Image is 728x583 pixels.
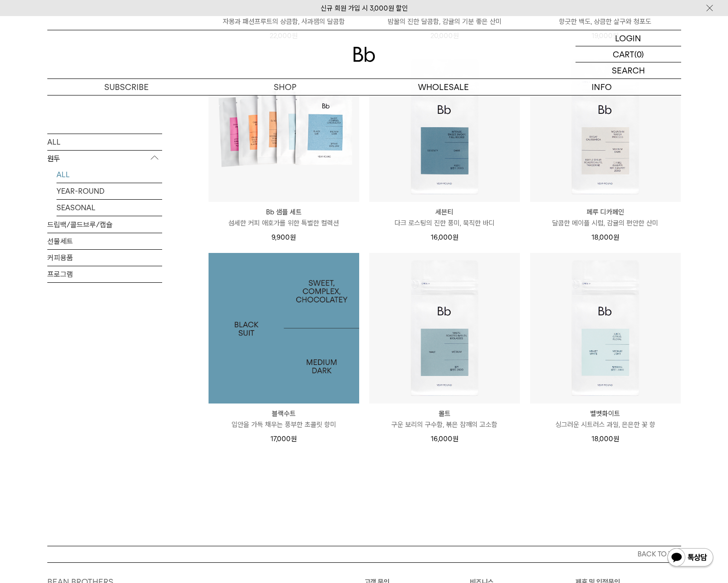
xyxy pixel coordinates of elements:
[209,253,359,404] img: 1000000031_add2_036.jpg
[271,435,297,443] span: 17,000
[576,30,681,46] a: LOGIN
[47,249,162,265] a: 커피용품
[592,233,619,241] span: 18,000
[615,30,641,46] p: LOGIN
[369,408,520,419] p: 몰트
[209,419,359,430] p: 입안을 가득 채우는 풍부한 초콜릿 향미
[530,408,681,430] a: 벨벳화이트 싱그러운 시트러스 과일, 은은한 꽃 향
[56,199,162,215] a: SEASONAL
[530,51,681,202] img: 페루 디카페인
[613,233,619,241] span: 원
[431,435,458,443] span: 16,000
[47,79,206,95] a: SUBSCRIBE
[592,435,619,443] span: 18,000
[530,419,681,430] p: 싱그러운 시트러스 과일, 은은한 꽃 향
[613,435,619,443] span: 원
[47,134,162,150] a: ALL
[209,207,359,218] p: Bb 샘플 세트
[321,4,408,12] a: 신규 회원 가입 시 3,000원 할인
[209,408,359,419] p: 블랙수트
[206,79,364,95] a: SHOP
[369,253,520,404] img: 몰트
[369,207,520,229] a: 세븐티 다크 로스팅의 진한 풍미, 묵직한 바디
[530,218,681,229] p: 달콤한 메이플 시럽, 감귤의 편안한 산미
[369,419,520,430] p: 구운 보리의 구수함, 볶은 참깨의 고소함
[353,47,375,62] img: 로고
[56,166,162,182] a: ALL
[291,435,297,443] span: 원
[530,207,681,218] p: 페루 디카페인
[209,207,359,229] a: Bb 샘플 세트 섬세한 커피 애호가를 위한 특별한 컬렉션
[369,207,520,218] p: 세븐티
[47,150,162,167] p: 원두
[47,266,162,282] a: 프로그램
[56,183,162,199] a: YEAR-ROUND
[369,218,520,229] p: 다크 로스팅의 진한 풍미, 묵직한 바디
[530,253,681,404] img: 벨벳화이트
[47,546,681,562] button: BACK TO TOP
[369,51,520,202] img: 세븐티
[666,547,714,569] img: 카카오톡 채널 1:1 채팅 버튼
[209,408,359,430] a: 블랙수트 입안을 가득 채우는 풍부한 초콜릿 향미
[47,233,162,249] a: 선물세트
[576,46,681,62] a: CART (0)
[47,216,162,232] a: 드립백/콜드브루/캡슐
[364,79,523,95] p: WHOLESALE
[271,233,296,241] span: 9,900
[431,233,458,241] span: 16,000
[209,218,359,229] p: 섬세한 커피 애호가를 위한 특별한 컬렉션
[613,46,634,62] p: CART
[369,408,520,430] a: 몰트 구운 보리의 구수함, 볶은 참깨의 고소함
[530,207,681,229] a: 페루 디카페인 달콤한 메이플 시럽, 감귤의 편안한 산미
[530,408,681,419] p: 벨벳화이트
[290,233,296,241] span: 원
[612,62,645,78] p: SEARCH
[452,233,458,241] span: 원
[209,253,359,404] a: 블랙수트
[209,51,359,202] img: Bb 샘플 세트
[634,46,644,62] p: (0)
[523,79,681,95] p: INFO
[452,435,458,443] span: 원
